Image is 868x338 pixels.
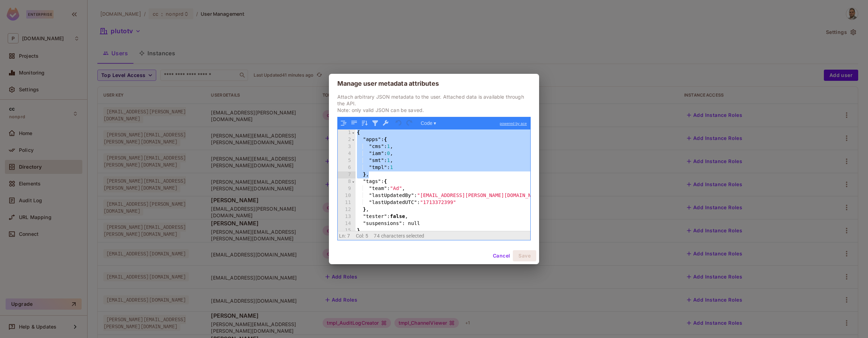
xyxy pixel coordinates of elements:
[338,164,356,171] div: 6
[339,233,346,239] span: Ln:
[338,157,356,164] div: 5
[338,150,356,157] div: 4
[418,119,439,128] button: Code ▾
[338,129,356,136] div: 1
[338,171,356,178] div: 7
[374,233,379,239] span: 74
[338,199,356,206] div: 11
[381,233,425,239] span: characters selected
[405,119,414,128] button: Redo (Ctrl+Shift+Z)
[513,250,536,261] button: Save
[496,117,530,130] a: powered by ace
[338,136,356,143] div: 2
[338,143,356,150] div: 3
[338,220,356,227] div: 14
[338,206,356,213] div: 12
[350,119,359,128] button: Compact JSON data, remove all whitespaces (Ctrl+Shift+I)
[394,119,404,128] button: Undo last action (Ctrl+Z)
[338,192,356,199] div: 10
[338,185,356,192] div: 9
[338,227,356,234] div: 15
[360,119,369,128] button: Sort contents
[365,233,368,239] span: 5
[347,233,350,239] span: 7
[337,93,531,113] p: Attach arbitrary JSON metadata to the user. Attached data is available through the API. Note: onl...
[490,250,513,261] button: Cancel
[381,119,390,128] button: Repair JSON: fix quotes and escape characters, remove comments and JSONP notation, turn JavaScrip...
[329,74,539,93] h2: Manage user metadata attributes
[339,119,348,128] button: Format JSON data, with proper indentation and line feeds (Ctrl+I)
[338,178,356,185] div: 8
[338,213,356,220] div: 13
[356,233,364,239] span: Col:
[371,119,380,128] button: Filter, sort, or transform contents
